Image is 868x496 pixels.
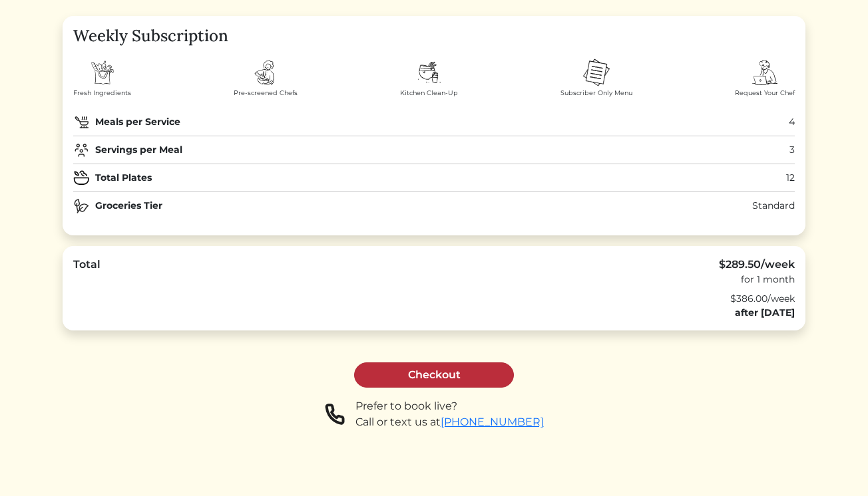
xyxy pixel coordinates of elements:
span: Kitchen Clean-Up [400,88,458,98]
div: 4 [789,115,795,129]
strong: Servings per Meal [95,143,182,157]
img: shopping-bag-3fe9fdf43c70cd0f07ddb1d918fa50fd9965662e60047f57cd2cdb62210a911f.svg [87,57,118,88]
h4: Weekly Subscription [73,27,795,46]
img: dishes-d6934137296c20fa1fbd2b863cbcc29b0ee9867785c1462d0468fec09d0b8e2d.svg [413,57,445,88]
div: for 1 month [719,273,795,287]
span: Request Your Chef [735,88,795,98]
img: chef-badb71c08a8f5ffc52cdcf2d2ad30fe731140de9f2fb1f8ce126cf7b01e74f51.svg [250,57,282,88]
div: Total [73,257,101,287]
div: $289.50/week [719,257,795,273]
span: Fresh Ingredients [73,88,131,98]
span: Subscriber Only Menu [560,88,632,98]
strong: Meals per Service [95,115,180,129]
div: $386.00/week [73,292,795,306]
img: menu-2f35c4f96a4585effa3d08e608743c4cf839ddca9e71355e0d64a4205c697bf4.svg [580,57,612,88]
img: pan-03-22b2d27afe76b5b8ac93af3fa79042a073eb7c635289ef4c7fe901eadbf07da4.svg [73,114,90,130]
strong: Groceries Tier [95,199,162,213]
div: Standard [752,199,795,213]
strong: Total Plates [95,171,152,185]
span: Pre-screened Chefs [234,88,298,98]
img: natural-food-24e544fcef0d753ee7478663568a396ddfcde3812772f870894636ce272f7b23.svg [73,197,90,214]
strong: after [DATE] [735,307,795,318]
div: Prefer to book live? [355,398,544,414]
a: Checkout [354,362,514,388]
a: [PHONE_NUMBER] [441,416,544,428]
div: Call or text us at [355,414,544,430]
div: 12 [786,171,795,185]
img: phone-a8f1853615f4955a6c6381654e1c0f7430ed919b147d78756318837811cda3a7.svg [325,398,345,430]
img: order-chef-services-326f08f44a6aa5e3920b69c4f720486849f38608855716721851c101076d58f1.svg [749,57,781,88]
img: users-group-f3c9345611b1a2b1092ab9a4f439ac097d827a523e23c74d1db29542e094688d.svg [73,142,90,158]
img: plate_medium_icon-e045dfd5cac101296ac37c6c512ae1b2bf7298469c6406fb320d813940e28050.svg [73,170,90,186]
div: 3 [789,143,795,157]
